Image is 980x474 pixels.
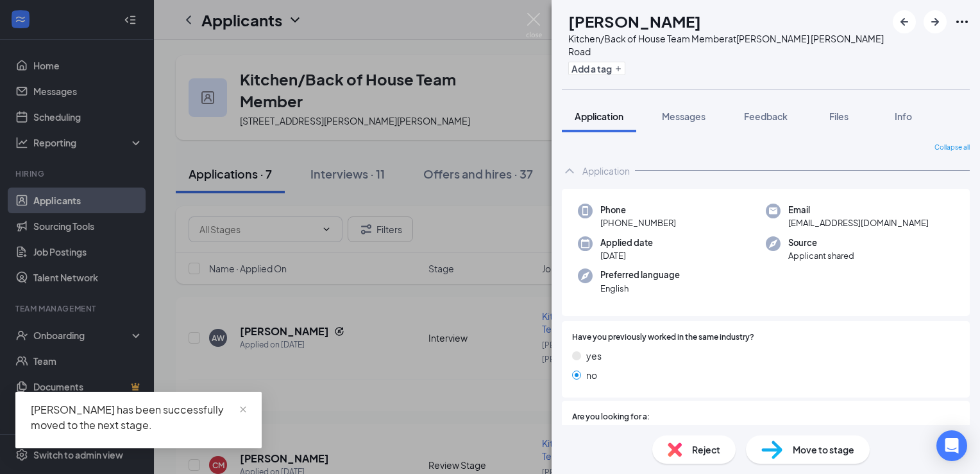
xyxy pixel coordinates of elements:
[586,349,602,363] span: yes
[744,110,788,122] span: Feedback
[924,10,947,33] button: ArrowRight
[600,204,676,216] span: Phone
[31,402,246,433] div: [PERSON_NAME] has been successfully moved to the next stage.
[582,164,630,177] div: Application
[600,282,680,295] span: English
[614,65,622,73] svg: Plus
[788,249,854,262] span: Applicant shared
[568,10,701,32] h1: [PERSON_NAME]
[927,14,943,30] svg: ArrowRight
[788,216,929,229] span: [EMAIL_ADDRESS][DOMAIN_NAME]
[936,430,967,461] div: Open Intercom Messenger
[893,10,916,33] button: ArrowLeftNew
[829,110,849,122] span: Files
[897,14,912,30] svg: ArrowLeftNew
[239,405,248,414] span: close
[934,143,970,153] span: Collapse all
[600,216,676,229] span: [PHONE_NUMBER]
[793,443,854,457] span: Move to stage
[568,32,886,58] div: Kitchen/Back of House Team Member at [PERSON_NAME] [PERSON_NAME] Road
[600,249,653,262] span: [DATE]
[568,62,625,75] button: PlusAdd a tag
[788,204,929,216] span: Email
[586,368,597,382] span: no
[600,236,653,249] span: Applied date
[788,236,854,249] span: Source
[572,411,650,423] span: Are you looking for a:
[662,110,705,122] span: Messages
[895,110,912,122] span: Info
[572,331,754,344] span: Have you previously worked in the same industry?
[562,163,577,179] svg: ChevronUp
[600,268,680,281] span: Preferred language
[692,443,720,457] span: Reject
[954,14,970,30] svg: Ellipses
[575,110,623,122] span: Application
